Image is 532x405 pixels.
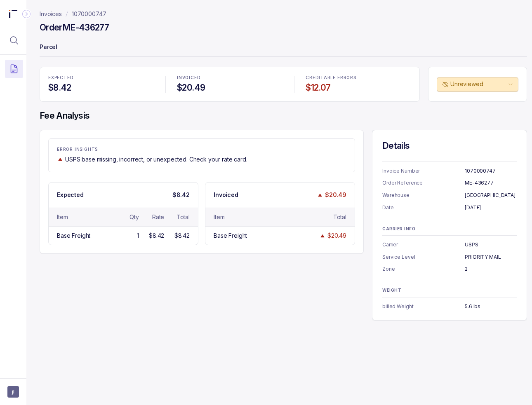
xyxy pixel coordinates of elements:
[382,227,517,232] p: CARRIER INFO
[57,191,84,199] p: Expected
[214,191,238,199] p: Invoiced
[214,232,247,240] div: Base Freight
[465,302,517,311] p: 5.6 lbs
[214,213,224,221] div: Item
[5,31,23,49] button: Menu Icon Button MagnifyingGlassIcon
[40,22,109,33] h4: Order ME-436277
[40,10,106,18] nav: breadcrumb
[174,232,190,240] div: $8.42
[382,265,465,273] p: Zone
[149,232,164,240] div: $8.42
[382,140,517,152] h4: Details
[465,191,517,199] p: [GEOGRAPHIC_DATA]
[437,77,518,92] button: Unreviewed
[40,110,527,122] h4: Fee Analysis
[48,82,154,94] h4: $8.42
[306,82,411,94] h4: $12.07
[327,232,346,240] div: $20.49
[382,302,465,311] p: billed Weight
[177,82,282,94] h4: $20.49
[382,179,465,187] p: Order Reference
[172,191,190,199] p: $8.42
[382,253,465,261] p: Service Level
[306,75,411,80] p: CREDITABLE ERRORS
[333,213,346,221] div: Total
[465,265,517,273] p: 2
[40,40,527,56] p: Parcel
[465,167,517,175] p: 1070000747
[57,213,68,221] div: Item
[382,167,465,175] p: Invoice Number
[465,253,517,261] p: PRIORITY MAIL
[177,75,282,80] p: INVOICED
[319,233,326,239] img: trend image
[152,213,164,221] div: Rate
[317,192,323,198] img: trend image
[137,232,139,240] div: 1
[465,179,517,187] p: ME-436277
[57,232,90,240] div: Base Freight
[48,75,154,80] p: EXPECTED
[7,386,19,398] button: User initials
[72,10,106,18] a: 1070000747
[40,10,62,18] a: Invoices
[382,167,517,212] ul: Information Summary
[57,156,64,162] img: trend image
[465,241,517,249] p: USPS
[382,241,517,273] ul: Information Summary
[177,213,190,221] div: Total
[465,204,517,212] p: [DATE]
[325,191,346,199] p: $20.49
[382,204,465,212] p: Date
[21,9,31,19] div: Collapse Icon
[382,191,465,199] p: Warehouse
[5,60,23,78] button: Menu Icon Button DocumentTextIcon
[382,302,517,311] ul: Information Summary
[382,241,465,249] p: Carrier
[65,155,247,164] p: USPS base missing, incorrect, or unexpected. Check your rate card.
[129,213,139,221] div: Qty
[450,80,506,88] p: Unreviewed
[57,147,346,152] p: ERROR INSIGHTS
[382,288,517,293] p: WEIGHT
